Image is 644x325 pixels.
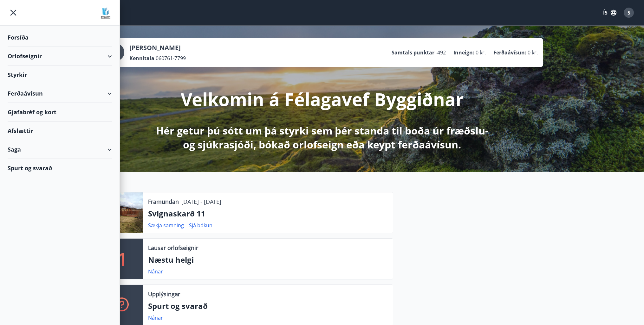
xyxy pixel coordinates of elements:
[148,208,388,219] p: Svignaskarð 11
[129,43,186,52] p: [PERSON_NAME]
[8,103,112,122] div: Gjafabréf og kort
[8,47,112,66] div: Orlofseignir
[148,301,388,311] p: Spurt og svarað
[528,49,538,56] span: 0 kr.
[148,268,163,275] a: Nánar
[436,49,446,56] span: -492
[148,197,179,206] p: Framundan
[181,197,221,206] p: [DATE] - [DATE]
[155,124,490,152] p: Hér getur þú sótt um þá styrki sem þér standa til boða úr fræðslu- og sjúkrasjóði, bókað orlofsei...
[148,222,184,229] a: Sækja samning
[8,122,112,140] div: Afslættir
[148,244,198,252] p: Lausar orlofseignir
[453,49,474,56] p: Inneign :
[628,9,630,16] span: S
[8,66,112,84] div: Styrkir
[600,7,620,18] button: ÍS
[621,5,636,20] button: S
[181,87,464,111] p: Velkomin á Félagavef Byggiðnar
[392,49,434,56] p: Samtals punktar
[117,247,127,271] p: 1
[8,7,19,18] button: menu
[148,290,180,298] p: Upplýsingar
[99,7,112,20] img: union_logo
[8,28,112,47] div: Forsíða
[148,254,388,265] p: Næstu helgi
[8,159,112,177] div: Spurt og svarað
[148,314,163,321] a: Nánar
[189,222,212,229] a: Sjá bókun
[476,49,486,56] span: 0 kr.
[156,55,186,62] span: 060761-7799
[493,49,526,56] p: Ferðaávísun :
[8,84,112,103] div: Ferðaávísun
[8,140,112,159] div: Saga
[129,55,154,62] p: Kennitala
